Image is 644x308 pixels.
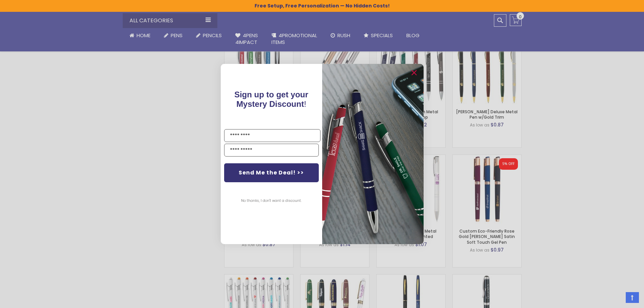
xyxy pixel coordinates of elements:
button: Send Me the Deal! >> [224,163,319,182]
input: YOUR EMAIL [224,144,319,157]
img: 081b18bf-2f98-4675-a917-09431eb06994.jpeg [322,64,424,244]
button: No thanks, I don't want a discount. [238,192,305,209]
span: ! [234,90,308,109]
span: Sign up to get your Mystery Discount [234,90,308,109]
button: Close dialog [409,67,420,78]
iframe: Google Customer Reviews [588,290,644,308]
